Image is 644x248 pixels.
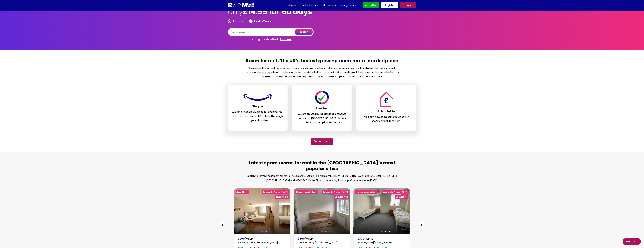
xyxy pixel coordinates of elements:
[238,237,245,240] span: £900
[322,3,336,8] a: Help center
[297,241,347,247] p: York YO30 6QQ, [GEOGRAPHIC_DATA]
[228,3,255,8] img: Logo for Room for Rent, featuring a welcoming design with a house icon and modern typography
[297,237,305,240] span: £850
[243,6,267,17] b: £14.95
[245,66,399,79] p: Discovering the perfect room for rent through our extensive selection of spare rooms, complete wi...
[302,3,318,8] a: Find a flatmate
[325,231,326,232] span: Go to slide 2
[249,19,274,23] label: Find a Tenant
[396,195,405,198] b: Ensuite:
[296,191,317,194] b: House located a...
[297,237,347,241] h4: /month
[322,190,349,194] div: [DATE]
[275,195,289,199] div: No
[282,6,312,17] b: 60 days
[245,174,399,182] p: Searching for your next room for rent or house share couldn’t be more simply. From [GEOGRAPHIC_DA...
[357,241,406,247] p: [PERSON_NAME][STREET_ADDRESS]
[261,231,263,232] span: Go to slide 1
[315,91,329,104] img: Room For Rent
[354,188,410,234] img: Photo 1 of House located at Mona Road, Chadderton, Oldham OL9 8ND, UK located at Mona Road, Chadd...
[238,237,287,241] h4: /month
[400,2,416,8] a: Log in
[234,188,290,234] img: Photo 1 of Grantley located at Reading RG1 3EG, UK
[381,190,408,194] div: [DATE]
[228,36,314,43] p: Looking to advertise?
[276,195,285,198] b: Ensuite:
[410,188,466,234] img: Photo 2 of House located at Mona Road, Chadderton, Oldham OL9 8ND, UK located at Mona Road, Chadd...
[321,231,323,232] span: Go to slide 1
[323,191,341,194] b: Available From :
[360,109,413,115] h3: Affordable
[232,104,284,110] h3: Simple
[330,231,330,232] span: Go to slide 3
[294,188,350,234] img: Photo 1 of House located at York YO30 6QQ, UK located at York YO30 6QQ, UK
[296,112,348,125] p: We are trusted by landlords and tenants across the [GEOGRAPHIC_DATA] for our safety and complianc...
[363,2,379,8] a: Advertise
[238,241,287,247] p: Reading RG1 3EG, [GEOGRAPHIC_DATA]
[295,29,313,35] button: search
[286,3,298,8] a: Find a room
[360,115,413,123] p: We know how costs can add up, so NO sneaky hidden fees here.
[385,231,386,232] span: Go to slide 2
[378,92,395,107] img: Room For Rent
[270,231,270,232] span: Go to slide 3
[357,237,406,241] h4: /month
[382,191,401,194] b: Available From :
[220,222,226,228] div: Previous slide
[311,138,333,145] a: Find out More
[389,231,390,232] span: Go to slide 3
[335,195,344,198] b: Ensuite:
[232,110,284,123] p: We have made it simple to list and find your next room for rent, so let us take the weight off yo...
[243,93,273,102] img: Room For Rent
[340,3,359,8] a: Manage rentals
[269,6,280,17] span: for
[263,191,281,194] b: Available From :
[290,188,347,234] img: Photo 2 of Grantley located at Reading RG1 3EG, UK
[357,237,364,240] span: £700
[262,190,289,194] div: [DATE]
[296,106,348,112] h3: Trusted
[245,58,399,66] h2: Room for rent. The UK’s fastest growing room rental marketplace
[381,231,383,232] span: Go to slide 1
[228,19,243,23] label: Rooms
[419,222,425,228] div: Next slide
[280,38,292,41] a: List now
[236,191,248,194] b: Grantley...
[266,231,267,232] span: Go to slide 2
[381,2,398,8] a: Register
[623,238,641,245] a: Need Help?
[350,188,407,234] img: Photo 2 of House located at York YO30 6QQ, UK located at York YO30 6QQ, UK
[395,195,408,199] div: No
[334,195,349,199] div: Yes
[245,160,399,174] h2: Latest spare rooms for rent in the [GEOGRAPHIC_DATA]’s most popular cities
[228,28,314,36] input: Enter keywords
[356,191,376,194] b: House located a...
